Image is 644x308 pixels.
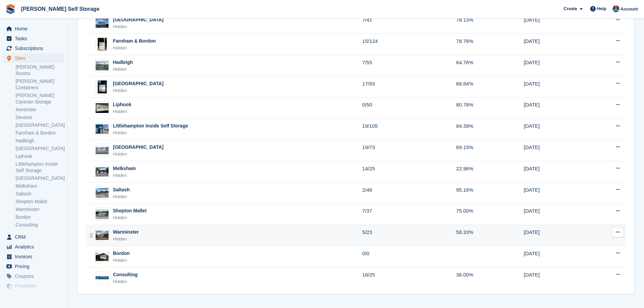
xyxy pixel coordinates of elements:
[3,271,64,281] a: menu
[524,225,588,246] td: [DATE]
[456,225,524,246] td: 58.33%
[16,106,64,113] a: Axminster
[113,172,136,179] div: Hidden
[16,183,64,189] a: Melksham
[16,145,64,152] a: [GEOGRAPHIC_DATA]
[456,13,524,34] td: 78.13%
[113,214,147,221] div: Hidden
[524,119,588,140] td: [DATE]
[3,34,64,43] a: menu
[524,76,588,98] td: [DATE]
[362,119,456,140] td: 19/105
[16,206,64,213] a: Warminster
[16,175,64,182] a: [GEOGRAPHIC_DATA]
[96,147,109,154] img: Image of Littlehampton site
[456,97,524,119] td: 80.78%
[113,16,164,23] div: [GEOGRAPHIC_DATA]
[524,97,588,119] td: [DATE]
[456,161,524,183] td: 22.96%
[96,167,109,177] img: Image of Melksham site
[3,262,64,271] a: menu
[456,119,524,140] td: 84.39%
[524,204,588,225] td: [DATE]
[113,80,164,87] div: [GEOGRAPHIC_DATA]
[15,242,55,252] span: Analytics
[3,281,64,291] a: menu
[113,250,130,257] div: Bordon
[16,191,64,197] a: Saltash
[113,193,130,200] div: Hidden
[113,257,130,264] div: Hidden
[16,214,64,220] a: Bordon
[362,13,456,34] td: 7/41
[16,138,64,144] a: Hadleigh
[96,61,109,71] img: Image of Hadleigh site
[15,252,55,261] span: Invoices
[456,183,524,204] td: 95.16%
[362,55,456,76] td: 7/55
[16,114,64,121] a: Devizes
[620,6,638,13] span: Account
[524,13,588,34] td: [DATE]
[113,236,139,242] div: Hidden
[113,38,156,45] div: Farnham & Bordon
[456,34,524,55] td: 78.76%
[3,24,64,33] a: menu
[16,153,64,160] a: Liphook
[96,188,109,198] img: Image of Saltash site
[362,76,456,98] td: 17/93
[15,34,55,43] span: Tasks
[96,231,109,240] img: Image of Warminster site
[3,232,64,242] a: menu
[362,267,456,288] td: 16/25
[113,59,133,66] div: Hadleigh
[3,252,64,261] a: menu
[362,225,456,246] td: 5/23
[96,276,109,280] img: Image of Consulting site
[524,140,588,161] td: [DATE]
[98,38,107,51] img: Image of Farnham & Bordon site
[113,66,133,73] div: Hidden
[113,229,139,236] div: Warminster
[96,18,109,28] img: Image of Eastbourne site
[16,130,64,136] a: Farnham & Bordon
[16,198,64,205] a: Shepton Mallet
[362,161,456,183] td: 14/25
[16,122,64,128] a: [GEOGRAPHIC_DATA]
[524,183,588,204] td: [DATE]
[524,246,588,267] td: [DATE]
[113,144,164,151] div: [GEOGRAPHIC_DATA]
[3,291,64,301] a: menu
[15,262,55,271] span: Pricing
[113,45,156,51] div: Hidden
[456,204,524,225] td: 75.00%
[16,161,64,174] a: Littlehampton Inside Self Storage
[18,3,102,15] a: [PERSON_NAME] Self Storage
[16,64,64,77] a: [PERSON_NAME] Rooms
[113,151,164,158] div: Hidden
[113,122,188,129] div: Littlehampton Inside Self Storage
[113,108,131,115] div: Hidden
[524,161,588,183] td: [DATE]
[16,222,64,228] a: Consulting
[113,186,130,193] div: Saltash
[3,242,64,252] a: menu
[362,34,456,55] td: 15/124
[113,271,138,278] div: Consulting
[15,24,55,33] span: Home
[113,278,138,285] div: Hidden
[113,23,164,30] div: Hidden
[16,92,64,105] a: [PERSON_NAME] Caravan Storage
[113,101,131,108] div: Liphook
[96,209,109,219] img: Image of Shepton Mallet site
[96,124,109,134] img: Image of Littlehampton Inside Self Storage site
[5,4,16,14] img: stora-icon-8386f47178a22dfd0bd8f6a31ec36ba5ce8667c1dd55bd0f319d3a0aa187defe.svg
[15,281,55,291] span: Protection
[96,252,109,261] img: Image of Bordon site
[15,291,55,301] span: Settings
[597,5,606,12] span: Help
[456,140,524,161] td: 69.15%
[362,140,456,161] td: 19/73
[15,44,55,53] span: Subscriptions
[113,129,188,136] div: Hidden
